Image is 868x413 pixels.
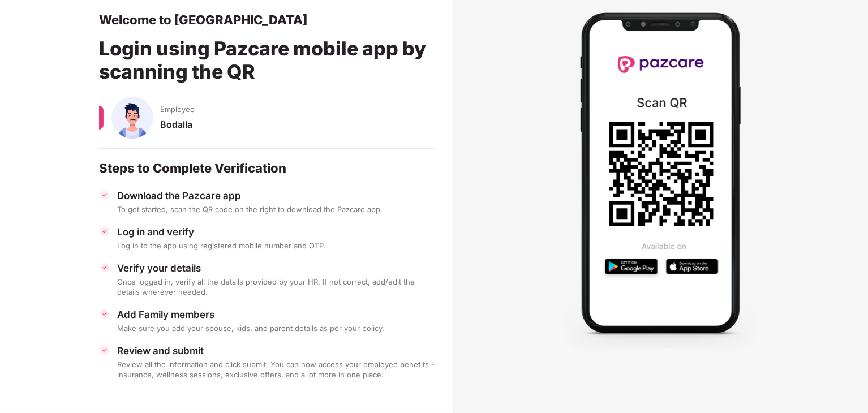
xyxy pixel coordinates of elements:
div: Log in to the app using registered mobile number and OTP. [117,240,436,251]
div: Make sure you add your spouse, kids, and parent details as per your policy. [117,323,436,333]
img: svg+xml;base64,PHN2ZyBpZD0iU3BvdXNlX01hbGUiIHhtbG5zPSJodHRwOi8vd3d3LnczLm9yZy8yMDAwL3N2ZyIgeG1sbn... [111,97,153,139]
div: Add Family members [117,308,436,321]
div: To get started, scan the QR code on the right to download the Pazcare app. [117,204,436,214]
div: Steps to Complete Verification [99,160,436,176]
img: svg+xml;base64,PHN2ZyBpZD0iVGljay0zMngzMiIgeG1sbnM9Imh0dHA6Ly93d3cudzMub3JnLzIwMDAvc3ZnIiB3aWR0aD... [99,345,110,356]
img: svg+xml;base64,PHN2ZyBpZD0iVGljay0zMngzMiIgeG1sbnM9Imh0dHA6Ly93d3cudzMub3JnLzIwMDAvc3ZnIiB3aWR0aD... [99,262,110,273]
div: Bodalla [160,119,436,141]
div: Download the Pazcare app [117,190,436,202]
img: svg+xml;base64,PHN2ZyBpZD0iVGljay0zMngzMiIgeG1sbnM9Imh0dHA6Ly93d3cudzMub3JnLzIwMDAvc3ZnIiB3aWR0aD... [99,308,110,320]
span: Employee [160,104,195,114]
div: Review all the information and click submit. You can now access your employee benefits - insuranc... [117,359,436,380]
div: Verify your details [117,262,436,274]
div: Login using Pazcare mobile app by scanning the QR [99,28,436,97]
div: Once logged in, verify all the details provided by your HR. If not correct, add/edit the details ... [117,277,436,297]
div: Review and submit [117,345,436,357]
div: Log in and verify [117,226,436,238]
img: svg+xml;base64,PHN2ZyBpZD0iVGljay0zMngzMiIgeG1sbnM9Imh0dHA6Ly93d3cudzMub3JnLzIwMDAvc3ZnIiB3aWR0aD... [99,226,110,237]
img: svg+xml;base64,PHN2ZyBpZD0iVGljay0zMngzMiIgeG1sbnM9Imh0dHA6Ly93d3cudzMub3JnLzIwMDAvc3ZnIiB3aWR0aD... [99,190,110,201]
div: Welcome to [GEOGRAPHIC_DATA] [99,12,436,28]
